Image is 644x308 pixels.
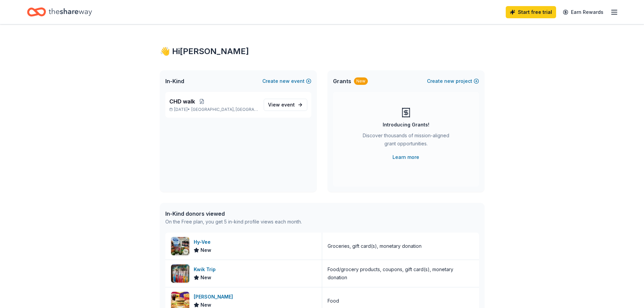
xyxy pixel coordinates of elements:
[200,274,211,282] span: New
[444,77,454,85] span: new
[328,265,474,282] div: Food/grocery products, coupons, gift card(s), monetary donation
[262,77,311,85] button: Createnewevent
[264,99,307,111] a: View event
[160,46,484,57] div: 👋 Hi [PERSON_NAME]
[191,107,258,112] span: [GEOGRAPHIC_DATA], [GEOGRAPHIC_DATA]
[194,265,218,274] div: Kwik Trip
[169,97,195,105] span: CHD walk
[328,297,339,305] div: Food
[328,242,422,250] div: Groceries, gift card(s), monetary donation
[559,6,607,18] a: Earn Rewards
[280,77,290,85] span: new
[281,102,295,108] span: event
[194,293,236,301] div: [PERSON_NAME]
[165,218,302,226] div: On the Free plan, you get 5 in-kind profile views each month.
[268,101,295,109] span: View
[333,77,351,85] span: Grants
[171,237,189,255] img: Image for Hy-Vee
[165,210,302,218] div: In-Kind donors viewed
[27,4,92,20] a: Home
[383,121,429,129] div: Introducing Grants!
[354,77,368,85] div: New
[200,246,211,254] span: New
[392,153,419,161] a: Learn more
[360,132,452,150] div: Discover thousands of mission-aligned grant opportunities.
[165,77,184,85] span: In-Kind
[506,6,556,18] a: Start free trial
[169,107,258,112] p: [DATE] •
[194,238,213,246] div: Hy-Vee
[427,77,479,85] button: Createnewproject
[171,264,189,283] img: Image for Kwik Trip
